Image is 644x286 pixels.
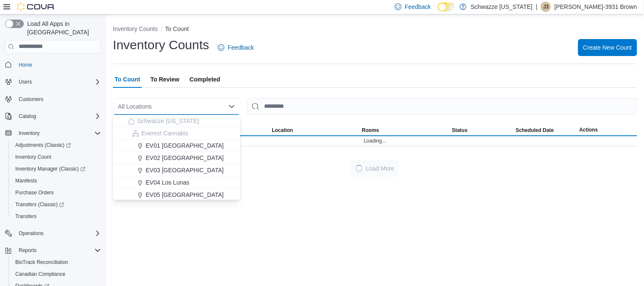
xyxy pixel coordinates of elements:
span: Actions [579,126,598,133]
span: Adjustments (Classic) [12,140,101,150]
button: Purchase Orders [8,187,104,199]
span: Transfers [15,213,37,220]
span: Feedback [228,43,254,52]
a: Customers [15,94,47,104]
span: Create New Count [583,43,632,52]
p: | [536,2,538,12]
span: Loading [356,165,363,172]
p: [PERSON_NAME]-3931 Brown [554,2,637,12]
a: Transfers (Classic) [12,199,67,210]
span: Status [452,127,468,134]
button: Transfers [8,210,104,222]
button: Reports [2,244,104,256]
span: Scheduled Date [516,127,554,134]
button: Manifests [8,175,104,187]
span: BioTrack Reconciliation [12,257,101,267]
span: Canadian Compliance [15,271,65,278]
button: EV03 [GEOGRAPHIC_DATA] [113,164,240,177]
button: Users [2,76,104,88]
span: To Count [115,71,140,88]
button: Inventory Counts [113,25,158,32]
span: Inventory [15,128,101,138]
a: Manifests [12,176,40,186]
span: Schwazze [US_STATE] [137,117,199,125]
a: Adjustments (Classic) [12,140,74,150]
button: EV01 [GEOGRAPHIC_DATA] [113,140,240,152]
span: Reports [19,247,37,254]
p: Schwazze [US_STATE] [471,2,533,12]
span: Transfers (Classic) [12,199,101,210]
button: Scheduled Date [514,125,578,135]
span: EV01 [GEOGRAPHIC_DATA] [146,141,224,150]
button: Create New Count [578,39,637,56]
h1: Inventory Counts [113,36,209,53]
span: Transfers [12,211,101,222]
button: Inventory [2,127,104,139]
button: EV02 [GEOGRAPHIC_DATA] [113,152,240,164]
span: Catalog [15,111,101,121]
span: J3 [543,2,549,12]
span: Home [15,59,101,70]
button: Home [2,59,104,71]
nav: An example of EuiBreadcrumbs [113,25,637,35]
span: EV04 Los Lunas [146,178,189,187]
span: Manifests [15,177,37,184]
span: Inventory [19,130,39,137]
span: Location [272,127,293,134]
button: Everest Cannabis [113,127,240,140]
button: Location [270,125,360,135]
button: Catalog [2,110,104,122]
button: Operations [15,228,47,238]
input: Dark Mode [438,3,456,11]
button: BioTrack Reconciliation [8,256,104,268]
span: Transfers (Classic) [15,201,64,208]
span: Feedback [405,3,431,11]
span: Purchase Orders [15,189,54,196]
span: Inventory Count [12,152,101,162]
button: Customers [2,93,104,105]
span: EV03 [GEOGRAPHIC_DATA] [146,166,224,174]
span: Canadian Compliance [12,269,101,279]
span: Purchase Orders [12,188,101,198]
span: EV05 [GEOGRAPHIC_DATA] [146,191,224,199]
div: Javon-3931 Brown [541,2,551,12]
span: Inventory Count [15,154,51,160]
button: Rooms [360,125,450,135]
span: To Review [150,71,179,88]
button: Operations [2,227,104,239]
button: To Count [165,25,189,32]
span: Customers [15,94,101,104]
span: Inventory Manager (Classic) [12,164,101,174]
a: Inventory Count [12,152,55,162]
button: Inventory Count [8,151,104,163]
span: Everest Cannabis [141,129,188,137]
img: Cova [17,3,55,11]
a: BioTrack Reconciliation [12,257,72,267]
span: Load All Apps in [GEOGRAPHIC_DATA] [24,20,101,36]
input: This is a search bar. After typing your query, hit enter to filter the results lower in the page. [247,98,637,115]
span: Operations [15,228,101,238]
span: Rooms [362,127,380,134]
span: Operations [19,230,44,237]
button: Status [450,125,514,135]
a: Transfers [12,211,40,222]
a: Feedback [214,39,257,56]
span: Customers [19,96,43,103]
span: Manifests [12,176,101,186]
span: Loading... [364,137,386,144]
a: Inventory Manager (Classic) [12,164,89,174]
a: Canadian Compliance [12,269,69,279]
span: Home [19,62,32,68]
button: Catalog [15,111,39,121]
button: Reports [15,245,40,255]
button: Schwazze [US_STATE] [113,115,240,127]
span: Users [15,77,101,87]
button: Inventory [15,128,43,138]
span: Load More [366,164,394,173]
span: Adjustments (Classic) [15,142,71,149]
a: Home [15,60,36,70]
a: Purchase Orders [12,188,57,198]
button: Users [15,77,35,87]
a: Transfers (Classic) [8,199,104,210]
span: Inventory Manager (Classic) [15,165,85,172]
